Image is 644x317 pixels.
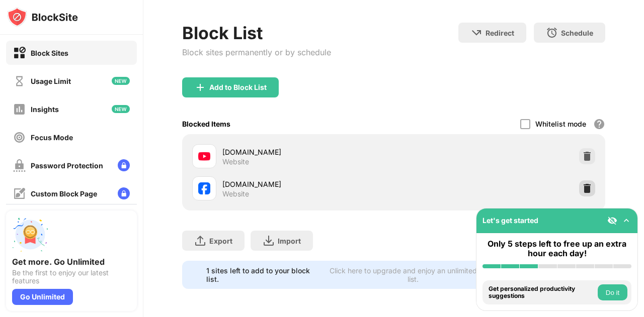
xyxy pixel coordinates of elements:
div: Click here to upgrade and enjoy an unlimited block list. [326,266,500,283]
div: Website [222,157,249,166]
div: Blocked Items [182,120,230,128]
img: eye-not-visible.svg [607,216,617,226]
img: new-icon.svg [112,105,130,113]
div: Only 5 steps left to free up an extra hour each day! [482,239,631,258]
img: customize-block-page-off.svg [13,187,26,200]
img: favicons [198,182,210,194]
div: Insights [31,105,59,114]
div: Usage Limit [31,77,71,85]
div: Add to Block List [209,83,267,91]
div: Get more. Go Unlimited [12,257,131,267]
div: Schedule [561,29,593,37]
div: Block List [182,23,331,43]
div: Password Protection [31,161,103,170]
div: [DOMAIN_NAME] [222,179,394,189]
div: [DOMAIN_NAME] [222,147,394,157]
div: Focus Mode [31,133,73,142]
img: new-icon.svg [112,77,130,85]
img: lock-menu.svg [118,159,130,171]
div: Whitelist mode [535,120,586,128]
img: password-protection-off.svg [13,159,26,172]
div: Custom Block Page [31,189,97,198]
img: push-unlimited.svg [12,217,48,253]
div: Block sites permanently or by schedule [182,47,331,57]
div: Go Unlimited [12,289,73,305]
img: omni-setup-toggle.svg [621,216,631,226]
div: Export [209,237,232,245]
div: Get personalized productivity suggestions [489,285,595,300]
button: Do it [598,284,627,300]
div: Let's get started [482,216,538,225]
div: Website [222,189,249,198]
div: Redirect [486,29,514,37]
img: logo-blocksite.svg [7,7,78,27]
div: Be the first to enjoy our latest features [12,269,131,285]
img: insights-off.svg [13,103,26,116]
div: Import [278,237,301,245]
img: block-on.svg [13,47,26,59]
div: 1 sites left to add to your block list. [206,266,320,283]
img: favicons [198,150,210,162]
div: Block Sites [31,49,68,57]
img: time-usage-off.svg [13,75,26,87]
img: focus-off.svg [13,131,26,144]
img: lock-menu.svg [118,187,130,199]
